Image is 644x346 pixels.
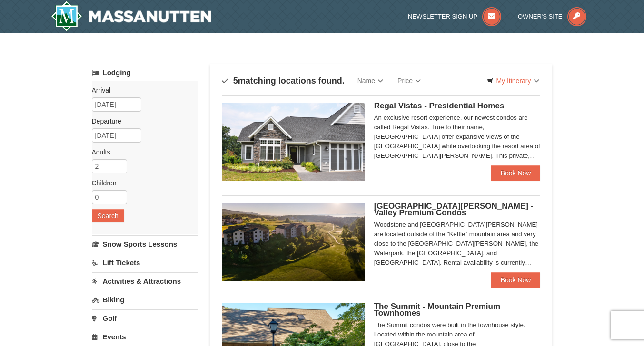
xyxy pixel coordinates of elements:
span: Newsletter Sign Up [408,13,477,20]
a: Biking [92,291,198,308]
a: Activities & Attractions [92,272,198,290]
a: Book Now [491,165,541,181]
a: Golf [92,309,198,327]
a: Lodging [92,64,198,81]
a: Newsletter Sign Up [408,13,501,20]
a: Massanutten Resort [51,1,212,31]
span: 5 [233,76,238,86]
img: 19219041-4-ec11c166.jpg [222,203,365,281]
span: Regal Vistas - Presidential Homes [374,101,505,110]
a: My Itinerary [481,74,545,88]
a: Lift Tickets [92,254,198,271]
a: Owner's Site [518,13,586,20]
label: Arrival [92,86,191,95]
span: The Summit - Mountain Premium Townhomes [374,302,500,317]
div: An exclusive resort experience, our newest condos are called Regal Vistas. True to their name, [G... [374,113,541,161]
a: Book Now [491,272,541,288]
label: Children [92,178,191,188]
label: Departure [92,116,191,126]
span: [GEOGRAPHIC_DATA][PERSON_NAME] - Valley Premium Condos [374,202,534,217]
a: Name [350,71,390,90]
div: Woodstone and [GEOGRAPHIC_DATA][PERSON_NAME] are located outside of the "Kettle" mountain area an... [374,220,541,268]
button: Search [92,209,124,222]
label: Adults [92,147,191,157]
a: Events [92,328,198,346]
img: 19218991-1-902409a9.jpg [222,103,365,181]
a: Snow Sports Lessons [92,235,198,253]
img: Massanutten Resort Logo [51,1,212,31]
a: Price [390,71,428,90]
span: Owner's Site [518,13,563,20]
h4: matching locations found. [222,76,345,86]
